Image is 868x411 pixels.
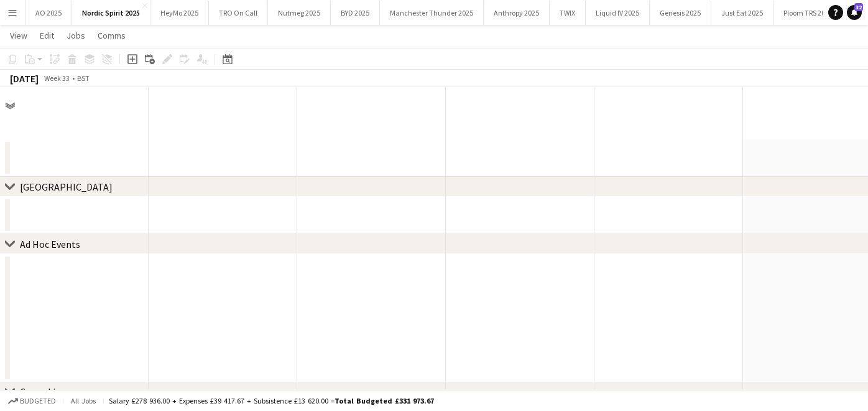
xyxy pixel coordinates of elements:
[20,397,56,405] span: Budgeted
[380,1,484,25] button: Manchester Thunder 2025
[6,394,58,408] button: Budgeted
[40,30,54,41] span: Edit
[854,3,863,11] span: 32
[335,396,434,405] span: Total Budgeted £331 973.67
[650,1,711,25] button: Genesis 2025
[484,1,550,25] button: Anthropy 2025
[10,72,39,85] div: [DATE]
[98,30,126,41] span: Comms
[72,1,150,25] button: Nordic Spirit 2025
[331,1,380,25] button: BYD 2025
[209,1,268,25] button: TRO On Call
[150,1,209,25] button: HeyMo 2025
[586,1,650,25] button: Liquid IV 2025
[847,5,862,20] a: 32
[41,73,72,83] span: Week 33
[20,385,65,398] div: Co-op Live
[68,396,98,405] span: All jobs
[77,73,90,83] div: BST
[93,27,131,44] a: Comms
[67,30,85,41] span: Jobs
[711,1,773,25] button: Just Eat 2025
[773,1,843,25] button: Ploom TRS 2025
[109,396,434,405] div: Salary £278 936.00 + Expenses £39 417.67 + Subsistence £13 620.00 =
[5,27,32,44] a: View
[25,1,72,25] button: AO 2025
[268,1,331,25] button: Nutmeg 2025
[20,238,80,250] div: Ad Hoc Events
[20,181,113,193] div: [GEOGRAPHIC_DATA]
[10,30,27,41] span: View
[35,27,59,44] a: Edit
[62,27,90,44] a: Jobs
[550,1,586,25] button: TWIX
